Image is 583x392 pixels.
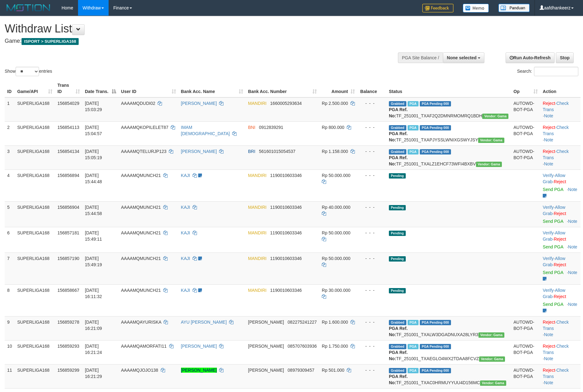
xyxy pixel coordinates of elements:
[5,145,15,169] td: 3
[85,320,102,331] span: [DATE] 16:21:09
[5,364,15,388] td: 11
[179,80,246,97] th: Bank Acc. Name: activate to sort column ascending
[408,125,419,130] span: Marked by aafchhiseyha
[389,173,406,179] span: Pending
[121,368,158,373] span: AAAAMQJOJO138
[543,230,554,235] a: Verify
[544,137,553,142] a: Note
[389,231,406,236] span: Pending
[479,356,505,362] span: Vendor URL: https://trx31.1velocity.biz
[248,230,267,235] span: MANDIRI
[121,288,161,293] span: AAAAMQMUNCH21
[568,187,577,192] a: Note
[121,205,161,210] span: AAAAMQMUNCH21
[322,125,344,130] span: Rp 800.000
[322,320,348,325] span: Rp 1.600.000
[544,332,553,337] a: Note
[181,101,217,106] a: [PERSON_NAME]
[181,230,190,235] a: KAJI
[540,340,581,364] td: · ·
[15,145,55,169] td: SUPERLIGA168
[57,205,79,210] span: 156856904
[322,230,350,235] span: Rp 50.000.000
[5,201,15,227] td: 5
[408,320,419,325] span: Marked by aafheankoy
[408,344,419,349] span: Marked by aafheankoy
[420,101,451,106] span: PGA Pending
[248,368,284,373] span: [PERSON_NAME]
[322,368,344,373] span: Rp 501.000
[360,124,384,130] div: - - -
[181,288,190,293] a: KAJI
[511,364,540,388] td: AUTOWD-BOT-PGA
[85,368,102,379] span: [DATE] 16:21:29
[248,173,267,178] span: MANDIRI
[181,173,190,178] a: KAJI
[57,288,79,293] span: 156858667
[360,204,384,210] div: - - -
[543,320,569,331] a: Check Trans
[543,320,555,325] a: Reject
[540,227,581,252] td: · ·
[5,97,15,122] td: 1
[534,67,578,76] input: Search:
[5,3,52,12] img: MOTION_logo.png
[85,288,102,299] span: [DATE] 16:11:32
[248,149,255,154] span: BRI
[386,80,511,97] th: Status
[248,288,267,293] span: MANDIRI
[543,173,554,178] a: Verify
[121,173,161,178] span: AAAAMQMUNCH21
[506,52,555,63] a: Run Auto-Refresh
[16,67,39,76] select: Showentries
[119,80,179,97] th: User ID: activate to sort column ascending
[288,320,317,325] span: Copy 082275241227 to clipboard
[181,125,230,136] a: IMAM [DEMOGRAPHIC_DATA]
[248,344,284,349] span: [PERSON_NAME]
[259,149,296,154] span: Copy 561601015054537 to clipboard
[511,80,540,97] th: Op: activate to sort column ascending
[181,205,190,210] a: KAJI
[511,121,540,145] td: AUTOWD-BOT-PGA
[389,350,408,361] b: PGA Ref. No:
[540,316,581,340] td: · ·
[5,67,52,76] label: Show entries
[543,302,563,307] a: Send PGA
[360,367,384,373] div: - - -
[389,101,406,106] span: Grabbed
[85,125,102,136] span: [DATE] 15:04:57
[322,256,350,261] span: Rp 50.000.000
[389,344,406,349] span: Grabbed
[554,179,566,184] a: Reject
[85,205,102,216] span: [DATE] 15:44:58
[408,101,419,106] span: Marked by aafsoycanthlai
[544,161,553,166] a: Note
[360,255,384,262] div: - - -
[57,101,79,106] span: 156854029
[181,344,217,349] a: [PERSON_NAME]
[5,227,15,252] td: 6
[543,101,569,112] a: Check Trans
[57,125,79,130] span: 156854113
[389,155,408,166] b: PGA Ref. No:
[389,326,408,337] b: PGA Ref. No:
[543,344,569,355] a: Check Trans
[288,368,315,373] span: Copy 08979309457 to clipboard
[248,320,284,325] span: [PERSON_NAME]
[554,294,566,299] a: Reject
[544,380,553,385] a: Note
[543,368,569,379] a: Check Trans
[248,205,267,210] span: MANDIRI
[543,270,563,275] a: Send PGA
[121,149,167,154] span: AAAAMQTELURJP123
[543,230,565,242] a: Allow Grab
[517,67,578,76] label: Search:
[85,344,102,355] span: [DATE] 16:21:24
[389,368,406,373] span: Grabbed
[540,169,581,201] td: · ·
[85,101,102,112] span: [DATE] 15:03:29
[389,205,406,210] span: Pending
[270,288,302,293] span: Copy 1190010603346 to clipboard
[57,344,79,349] span: 156859293
[319,80,357,97] th: Amount: activate to sort column ascending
